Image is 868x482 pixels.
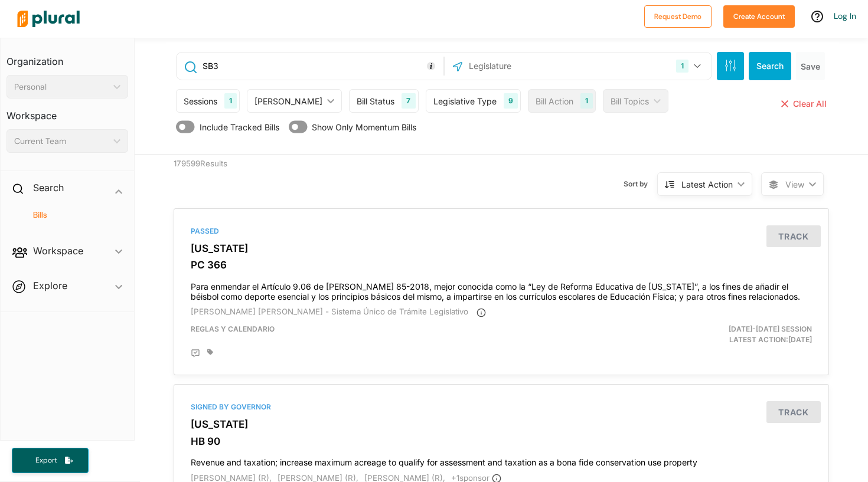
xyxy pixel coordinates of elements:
[14,81,109,93] div: Personal
[191,242,812,254] h3: [US_STATE]
[191,402,812,412] div: Signed by Governor
[402,93,415,109] div: 7
[191,452,812,468] h4: Revenue and taxation; increase maximum acreage to qualify for assessment and taxation as a bona f...
[580,93,593,109] div: 1
[608,324,821,345] div: Latest Action: [DATE]
[536,95,573,107] div: Bill Action
[207,349,213,356] div: Add tags
[18,209,122,221] a: Bills
[681,178,733,191] div: Latest Action
[766,225,821,247] button: Track
[191,418,812,430] h3: [US_STATE]
[779,89,829,119] button: Clear All
[201,55,440,77] input: Enter keywords, bill # or legislator name
[6,44,128,70] h3: Organization
[191,349,200,358] div: Add Position Statement
[191,324,275,333] span: Reglas y Calendario
[749,52,791,80] button: Search
[671,55,709,77] button: 1
[191,435,812,447] h3: HB 90
[14,135,109,147] div: Current Team
[644,9,712,22] a: Request Demo
[611,95,649,107] div: Bill Topics
[254,95,322,107] div: [PERSON_NAME]
[184,95,217,107] div: Sessions
[191,259,812,271] h3: PC 366
[165,155,333,199] div: 179599 Results
[468,55,594,77] input: Legislature
[224,93,237,109] div: 1
[723,5,795,28] button: Create Account
[504,93,518,109] div: 9
[12,448,89,473] button: Export
[729,324,812,333] span: [DATE]-[DATE] Session
[785,178,804,191] span: View
[433,95,497,107] div: Legislative Type
[796,52,825,80] button: Save
[644,5,712,28] button: Request Demo
[793,99,827,109] span: Clear All
[834,11,856,21] a: Log In
[191,276,812,302] h4: Para enmendar el Artículo 9.06 de [PERSON_NAME] 85-2018, mejor conocida como la “Ley de Reforma E...
[725,60,736,70] span: Search Filters
[27,455,65,465] span: Export
[723,9,795,22] a: Create Account
[33,181,64,194] h2: Search
[191,226,812,237] div: Passed
[312,121,416,133] span: Show Only Momentum Bills
[624,179,657,189] span: Sort by
[676,60,688,73] div: 1
[200,121,279,133] span: Include Tracked Bills
[357,95,394,107] div: Bill Status
[426,61,436,71] div: Tooltip anchor
[6,99,128,124] h3: Workspace
[191,307,468,316] span: [PERSON_NAME] [PERSON_NAME] - Sistema Único de Trámite Legislativo
[766,401,821,423] button: Track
